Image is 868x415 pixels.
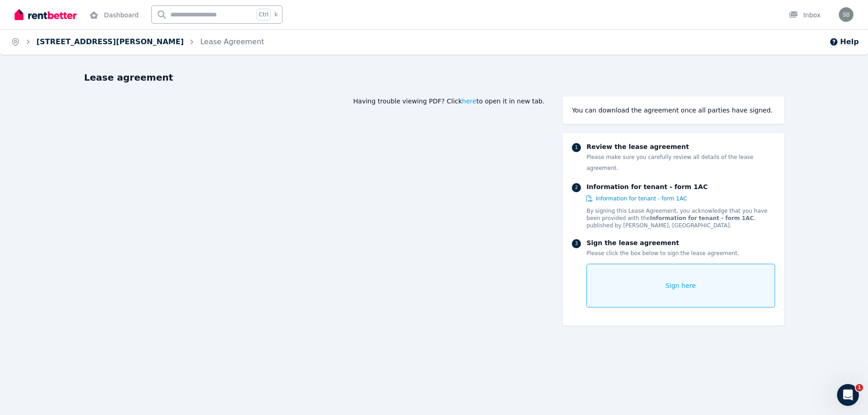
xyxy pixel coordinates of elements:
a: Information for tenant - form 1AC [586,195,687,202]
span: k [274,11,277,18]
a: Lease Agreement [200,37,264,46]
p: Sign the lease agreement [586,238,775,247]
span: Please make sure you carefully review all details of the lease agreement. [586,154,753,171]
p: Review the lease agreement [586,142,775,151]
span: 1 [856,384,863,391]
div: 3 [572,239,581,248]
a: [STREET_ADDRESS][PERSON_NAME] [36,37,184,46]
div: 2 [572,183,581,192]
iframe: Intercom live chat [837,384,859,406]
p: By signing this Lease Agreement, you acknowledge that you have been provided with the , published... [586,207,775,229]
span: Sign here [666,281,696,290]
span: Ctrl [257,9,271,20]
p: Information for tenant - form 1AC [586,182,775,191]
div: Inbox [789,10,821,20]
div: Having trouble viewing PDF? Click to open it in new tab. [84,97,545,106]
span: Information for tenant - form 1AC [596,195,687,202]
strong: Information for tenant - form 1AC [650,215,754,221]
div: You can download the agreement once all parties have signed. [572,106,775,115]
span: here [462,97,477,106]
h1: Lease agreement [84,71,784,84]
img: RentBetter [15,8,77,21]
img: Samuel Bevan [839,7,853,22]
div: 1 [572,143,581,152]
span: Please click the box below to sign the lease agreement. [586,250,739,256]
button: Help [829,36,859,47]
